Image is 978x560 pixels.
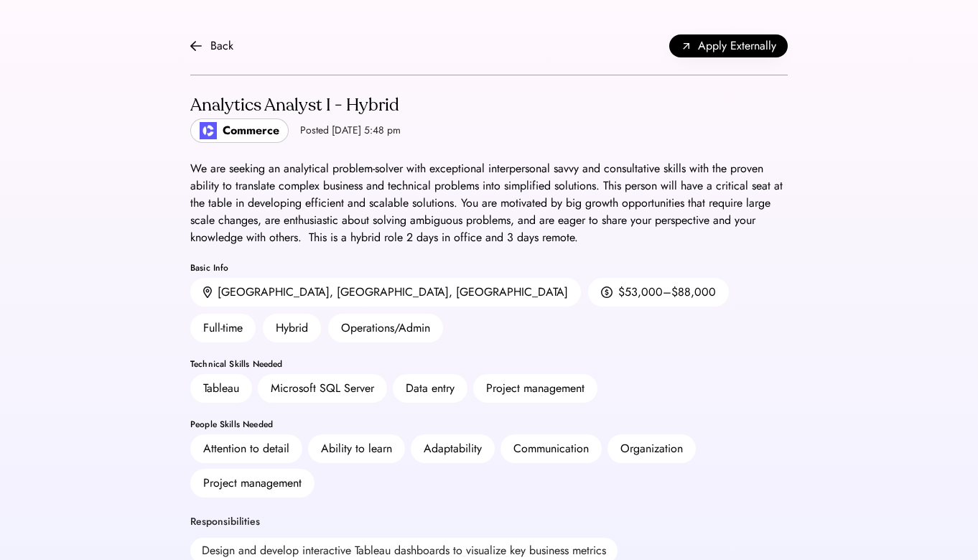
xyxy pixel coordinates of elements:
div: Communication [513,440,589,457]
div: $53,000–$88,000 [618,284,716,301]
div: Analytics Analyst I - Hybrid [190,94,401,117]
span: Apply Externally [698,37,776,55]
div: Full-time [190,314,256,342]
div: Responsibilities [190,515,260,529]
div: Attention to detail [203,440,289,457]
div: Back [210,37,233,55]
div: Posted [DATE] 5:48 pm [300,123,401,138]
div: Project management [486,380,585,397]
div: People Skills Needed [190,420,788,429]
div: Project management [203,475,302,492]
div: Microsoft SQL Server [271,380,374,397]
div: [GEOGRAPHIC_DATA], [GEOGRAPHIC_DATA], [GEOGRAPHIC_DATA] [218,284,568,301]
div: Organization [620,440,683,457]
div: Technical Skills Needed [190,360,788,368]
button: Apply Externally [669,34,788,57]
div: Tableau [203,380,239,397]
div: Hybrid [263,314,321,342]
div: Operations/Admin [328,314,443,342]
div: Data entry [406,380,455,397]
div: Ability to learn [321,440,392,457]
img: arrow-back.svg [190,40,202,52]
div: Basic Info [190,263,788,272]
div: Adaptability [424,440,482,457]
div: We are seeking an analytical problem-solver with exceptional interpersonal savvy and consultative... [190,160,788,246]
img: poweredbycommerce_logo.jpeg [200,122,217,139]
img: location.svg [203,286,212,299]
img: money.svg [601,286,613,299]
div: Commerce [223,122,279,139]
